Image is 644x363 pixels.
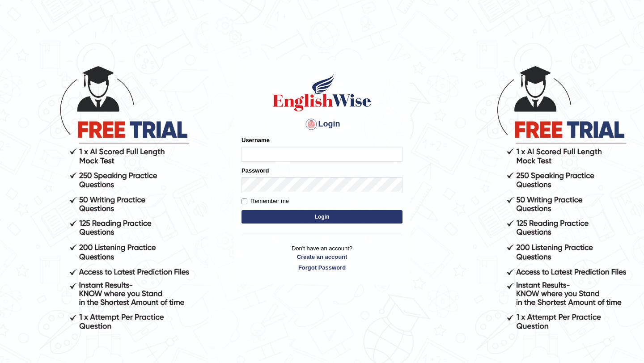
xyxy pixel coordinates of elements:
[241,197,289,206] label: Remember me
[241,136,270,144] label: Username
[241,117,402,131] h4: Login
[241,263,402,272] a: Forgot Password
[241,244,402,272] p: Don't have an account?
[241,253,402,261] a: Create an account
[241,166,269,175] label: Password
[271,72,373,113] img: Logo of English Wise sign in for intelligent practice with AI
[241,210,402,224] button: Login
[241,198,247,204] input: Remember me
